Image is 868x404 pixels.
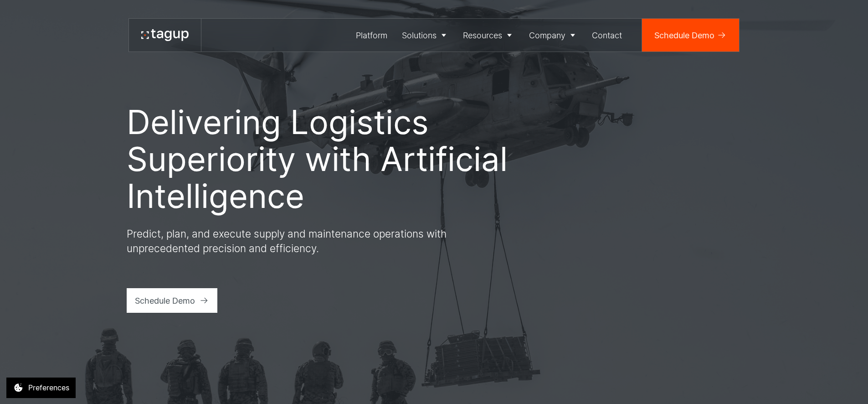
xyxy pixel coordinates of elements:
div: Platform [356,29,387,41]
a: Solutions [395,19,456,52]
div: Solutions [402,29,437,41]
div: Contact [592,29,622,41]
a: Company [522,19,585,52]
div: Resources [463,29,502,41]
h1: Delivering Logistics Superiority with Artificial Intelligence [127,104,509,214]
a: Schedule Demo [642,19,739,52]
a: Schedule Demo [127,288,218,313]
div: Preferences [28,382,69,393]
a: Platform [349,19,395,52]
a: Resources [456,19,522,52]
a: Contact [585,19,630,52]
div: Schedule Demo [654,29,714,41]
div: Company [529,29,565,41]
div: Schedule Demo [135,295,195,307]
p: Predict, plan, and execute supply and maintenance operations with unprecedented precision and eff... [127,227,455,255]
